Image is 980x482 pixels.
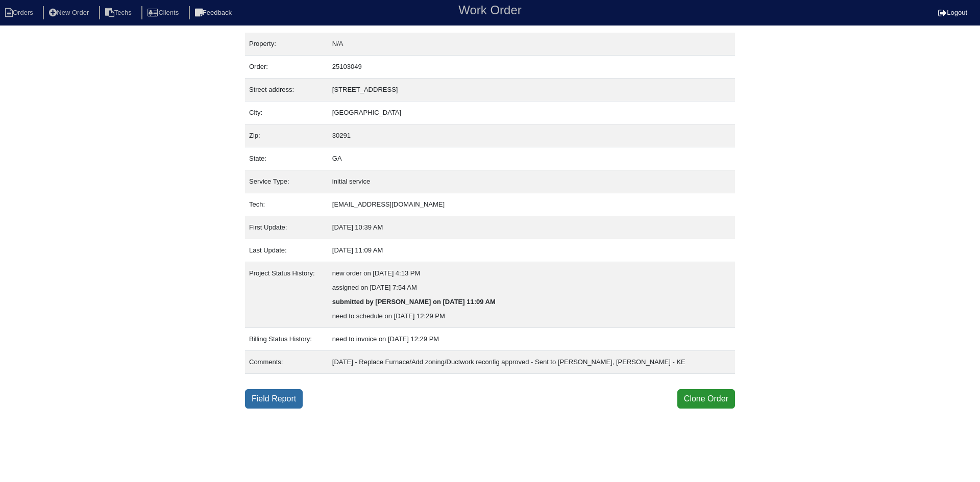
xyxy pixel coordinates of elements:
td: [STREET_ADDRESS] [328,79,735,102]
button: Clone Order [677,389,735,409]
li: New Order [43,6,97,20]
td: Tech: [245,193,328,216]
a: Field Report [245,389,303,409]
td: N/A [328,33,735,56]
div: need to schedule on [DATE] 12:29 PM [332,309,731,323]
div: new order on [DATE] 4:13 PM [332,266,731,281]
div: assigned on [DATE] 7:54 AM [332,281,731,295]
td: initial service [328,170,735,193]
td: Comments: [245,351,328,374]
td: 30291 [328,124,735,147]
td: State: [245,147,328,170]
td: Property: [245,33,328,56]
div: submitted by [PERSON_NAME] on [DATE] 11:09 AM [332,295,731,309]
a: New Order [43,9,97,16]
td: [DATE] 10:39 AM [328,216,735,239]
a: Logout [938,9,967,16]
td: Service Type: [245,170,328,193]
td: First Update: [245,216,328,239]
a: Clients [141,9,187,16]
li: Feedback [189,6,240,20]
td: [EMAIL_ADDRESS][DOMAIN_NAME] [328,193,735,216]
a: Techs [99,9,140,16]
li: Techs [99,6,140,20]
td: Last Update: [245,239,328,262]
td: City: [245,102,328,124]
td: Order: [245,56,328,79]
td: Zip: [245,124,328,147]
td: GA [328,147,735,170]
td: Project Status History: [245,262,328,328]
td: [DATE] - Replace Furnace/Add zoning/Ductwork reconfig approved - Sent to [PERSON_NAME], [PERSON_N... [328,351,735,374]
li: Clients [141,6,187,20]
td: [DATE] 11:09 AM [328,239,735,262]
td: Billing Status History: [245,328,328,351]
td: 25103049 [328,56,735,79]
td: Street address: [245,79,328,102]
div: need to invoice on [DATE] 12:29 PM [332,332,731,346]
td: [GEOGRAPHIC_DATA] [328,102,735,124]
